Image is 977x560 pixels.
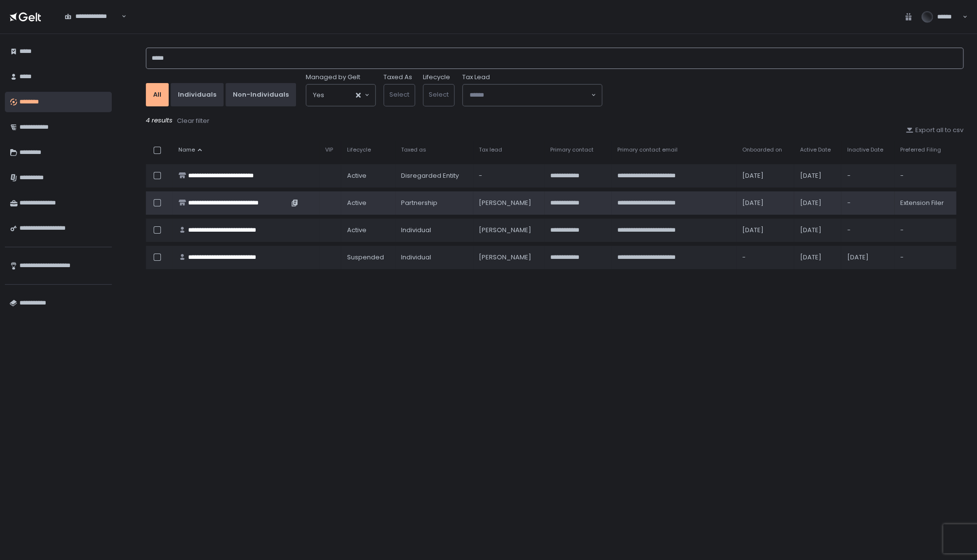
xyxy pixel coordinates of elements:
span: VIP [325,146,333,153]
span: Name [178,146,195,153]
div: - [900,226,950,235]
div: - [847,171,888,180]
div: - [847,199,888,207]
div: [PERSON_NAME] [479,226,539,235]
span: Taxed as [401,146,426,153]
div: [DATE] [800,171,835,180]
label: Taxed As [384,73,412,82]
div: - [479,171,539,180]
div: Disregarded Entity [401,171,467,180]
span: Onboarded on [742,146,782,153]
div: Clear filter [177,117,209,125]
span: Primary contact email [617,146,678,153]
div: [DATE] [742,199,788,207]
div: Search for option [58,7,126,27]
div: Non-Individuals [233,90,289,99]
span: active [347,171,366,180]
input: Search for option [65,21,121,31]
div: [DATE] [800,199,835,207]
span: Select [429,90,449,99]
span: Primary contact [550,146,593,153]
button: Non-Individuals [226,83,296,106]
input: Search for option [470,90,590,100]
div: 4 results [146,116,963,126]
div: [DATE] [742,226,788,235]
button: All [146,83,169,106]
span: Managed by Gelt [306,73,360,82]
button: Individuals [171,83,224,106]
div: Individuals [178,90,216,99]
div: - [900,171,950,180]
div: [DATE] [800,253,835,262]
span: Active Date [800,146,830,153]
div: [DATE] [847,253,888,262]
div: All [153,90,161,99]
span: active [347,226,366,235]
div: - [742,253,788,262]
input: Search for option [324,90,355,100]
div: [DATE] [742,171,788,180]
div: Partnership [401,199,467,207]
button: Clear Selected [356,93,361,98]
button: Clear filter [176,116,210,126]
span: Lifecycle [347,146,370,153]
span: Tax Lead [462,73,490,82]
div: - [900,253,950,262]
div: [DATE] [800,226,835,235]
span: active [347,199,366,207]
div: Individual [401,226,467,235]
div: Extension Filer [900,199,950,207]
label: Lifecycle [423,73,450,82]
div: Individual [401,253,467,262]
div: - [847,226,888,235]
span: Tax lead [479,146,502,153]
span: suspended [347,253,384,262]
div: [PERSON_NAME] [479,199,539,207]
span: Select [389,90,409,99]
span: Preferred Filing [900,146,941,153]
div: [PERSON_NAME] [479,253,539,262]
div: Search for option [306,85,375,106]
span: Yes [313,90,324,100]
div: Search for option [463,85,602,106]
span: Inactive Date [847,146,883,153]
button: Export all to csv [906,126,963,135]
